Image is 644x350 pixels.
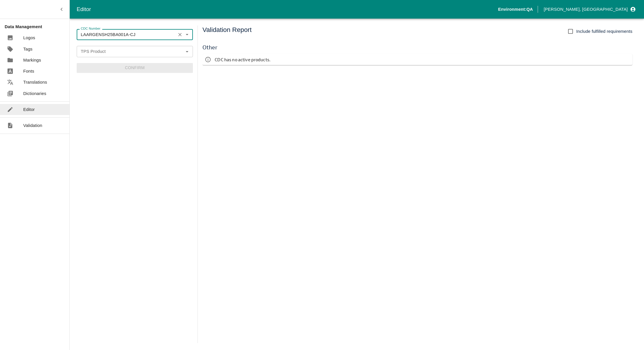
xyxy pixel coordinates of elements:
p: CDC has no active products. [215,56,270,63]
p: Tags [23,46,33,52]
div: Editor [77,5,498,14]
p: Dictionaries [23,90,46,97]
h5: Validation Report [202,26,252,37]
button: profile [541,4,637,14]
p: Translations [23,79,47,85]
p: Environment: QA [498,6,533,12]
p: Data Management [5,24,69,30]
button: Open [183,31,191,38]
p: Fonts [23,68,34,74]
button: Open [183,48,191,55]
p: Validation [23,122,42,129]
h6: Other [202,43,632,52]
p: Logos [23,35,35,41]
label: CDC Number [81,26,101,31]
button: Clear [176,31,184,39]
p: Editor [23,106,35,113]
p: [PERSON_NAME], [GEOGRAPHIC_DATA] [544,6,628,12]
span: Include fulfilled requirements [576,28,632,35]
p: Markings [23,57,41,63]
